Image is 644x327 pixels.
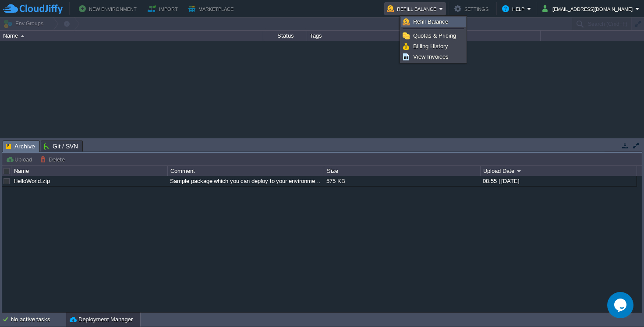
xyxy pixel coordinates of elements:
div: Tags [308,31,447,41]
div: Name [1,31,263,41]
button: Help [502,4,527,14]
button: Deployment Manager [70,315,133,324]
button: Marketplace [188,4,236,14]
button: Delete [40,155,67,163]
div: Name [12,166,167,176]
button: [EMAIL_ADDRESS][DOMAIN_NAME] [542,4,635,14]
button: New Environment [79,4,139,14]
a: Refill Balance [401,17,465,27]
button: Upload [6,155,35,163]
button: Refill Balance [387,4,439,14]
span: Billing History [413,43,448,49]
div: 08:55 | [DATE] [481,176,636,186]
div: Usage [448,31,540,41]
div: Comment [168,166,324,176]
a: Billing History [401,42,465,51]
div: Sample package which you can deploy to your environment. Feel free to delete and upload a package... [168,176,323,186]
a: HelloWorld.zip [14,178,50,184]
span: View Invoices [413,53,449,60]
div: Size [325,166,480,176]
span: Git / SVN [44,141,78,151]
img: AMDAwAAAACH5BAEAAAAALAAAAAABAAEAAAICRAEAOw== [21,35,25,37]
span: Quotas & Pricing [413,32,456,39]
a: Quotas & Pricing [401,31,465,41]
a: View Invoices [401,52,465,62]
div: 575 KB [324,176,480,186]
div: Status [264,31,307,41]
span: Refill Balance [413,18,448,25]
div: No active tasks [11,313,66,327]
div: Upload Date [481,166,637,176]
button: Settings [454,4,491,14]
iframe: chat widget [607,292,635,318]
img: CloudJiffy [3,4,63,14]
span: Archive [6,141,35,152]
button: Import [148,4,180,14]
